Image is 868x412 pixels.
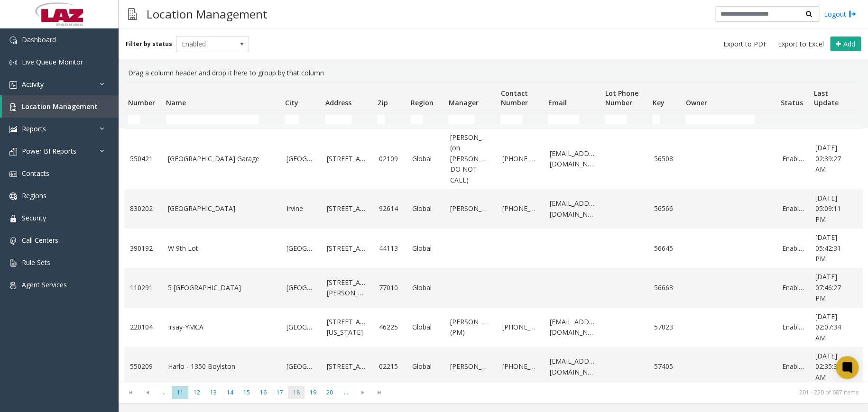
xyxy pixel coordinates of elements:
[412,361,439,372] a: Global
[168,243,275,254] a: W 9th Lot
[327,243,368,254] a: [STREET_ADDRESS]
[652,115,660,124] input: Key Filter
[654,243,676,254] a: 56645
[782,154,804,164] a: Enabled
[379,322,401,332] a: 46225
[379,243,401,254] a: 44113
[815,272,851,303] a: [DATE] 07:46:27 PM
[327,203,368,214] a: [STREET_ADDRESS]
[255,386,271,399] span: Page 16
[815,272,841,302] span: [DATE] 07:46:27 PM
[327,317,368,338] a: [STREET_ADDRESS][US_STATE]
[654,322,676,332] a: 57023
[782,283,804,293] a: Enabled
[286,283,315,293] a: [GEOGRAPHIC_DATA]
[9,81,17,89] img: 'icon'
[500,115,522,124] input: Contact Number Filter
[130,322,157,332] a: 220104
[815,351,841,382] span: [DATE] 02:35:30 AM
[22,57,83,66] span: Live Queue Monitor
[776,111,810,128] td: Status Filter
[412,154,439,164] a: Global
[497,111,544,128] td: Contact Number Filter
[238,386,255,399] span: Page 15
[782,243,804,254] a: Enabled
[162,111,281,128] td: Name Filter
[843,39,855,48] span: Add
[22,258,50,267] span: Rule Sets
[815,312,841,342] span: [DATE] 02:07:34 AM
[325,98,351,107] span: Address
[849,9,856,19] img: logout
[450,203,491,214] a: [PERSON_NAME]
[155,386,172,399] span: Page 10
[327,154,368,164] a: [STREET_ADDRESS]
[815,143,841,174] span: [DATE] 02:39:27 AM
[9,192,17,200] img: 'icon'
[815,351,851,383] a: [DATE] 02:35:30 AM
[188,386,205,399] span: Page 12
[305,386,321,399] span: Page 19
[685,115,755,124] input: Owner Filter
[830,37,861,52] button: Add
[652,98,664,107] span: Key
[286,203,315,214] a: Irvine
[288,386,305,399] span: Page 18
[9,148,17,156] img: 'icon'
[9,170,17,178] img: 'icon'
[321,111,373,128] td: Address Filter
[373,111,406,128] td: Zip Filter
[128,115,140,124] input: Number Filter
[810,111,857,128] td: Last Update Filter
[379,361,401,372] a: 02215
[782,361,804,372] a: Enabled
[139,386,156,399] span: Go to the previous page
[815,193,851,225] a: [DATE] 05:09:11 PM
[124,389,137,396] span: Go to the first page
[285,115,299,124] input: City Filter
[168,203,275,214] a: [GEOGRAPHIC_DATA]
[321,386,338,399] span: Page 20
[168,283,275,293] a: 5 [GEOGRAPHIC_DATA]
[813,89,838,107] span: Last Update
[9,59,17,66] img: 'icon'
[550,356,595,377] a: [EMAIL_ADDRESS][DOMAIN_NAME]
[205,386,222,399] span: Page 13
[450,361,491,372] a: [PERSON_NAME]
[168,322,275,332] a: Irsay-YMCA
[373,389,386,396] span: Go to the last page
[124,111,162,128] td: Number Filter
[782,322,804,332] a: Enabled
[550,148,595,170] a: [EMAIL_ADDRESS][DOMAIN_NAME]
[605,89,638,107] span: Lot Phone Number
[9,37,17,44] img: 'icon'
[815,232,851,264] a: [DATE] 05:42:31 PM
[168,154,275,164] a: [GEOGRAPHIC_DATA] Garage
[172,386,188,399] span: Page 11
[377,98,388,107] span: Zip
[9,237,17,245] img: 'icon'
[2,95,119,118] a: Location Management
[450,317,491,338] a: [PERSON_NAME] (PM)
[130,154,157,164] a: 550421
[222,386,238,399] span: Page 14
[815,311,851,343] a: [DATE] 02:07:34 AM
[778,39,824,49] span: Export to Excel
[444,111,497,128] td: Manager Filter
[130,243,157,254] a: 390192
[379,203,401,214] a: 92614
[379,154,401,164] a: 02109
[325,115,351,124] input: Address Filter
[22,146,76,156] span: Power BI Reports
[601,111,648,128] td: Lot Phone Number Filter
[9,215,17,222] img: 'icon'
[824,9,856,19] a: Logout
[22,35,56,44] span: Dashboard
[448,98,478,107] span: Manager
[654,361,676,372] a: 57405
[815,233,841,263] span: [DATE] 05:42:31 PM
[286,154,315,164] a: [GEOGRAPHIC_DATA]
[406,111,444,128] td: Region Filter
[327,277,368,299] a: [STREET_ADDRESS][PERSON_NAME]
[128,98,155,107] span: Number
